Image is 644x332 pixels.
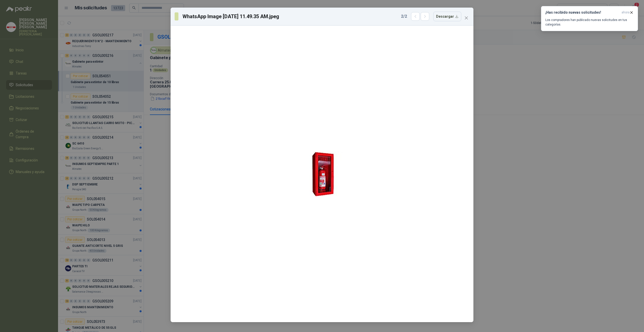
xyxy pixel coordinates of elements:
[464,16,468,20] span: close
[545,10,620,15] h3: ¡Has recibido nuevas solicitudes!
[401,13,407,19] span: 2 / 2
[622,10,630,15] span: ahora
[545,18,634,27] p: Los compradores han publicado nuevas solicitudes en tus categorías.
[462,14,470,22] button: Close
[433,12,461,21] button: Descargar
[182,13,279,20] h3: WhatsApp Image [DATE] 11.49.35 AM.jpeg
[541,6,638,31] button: ¡Has recibido nuevas solicitudes!ahora Los compradores han publicado nuevas solicitudes en tus ca...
